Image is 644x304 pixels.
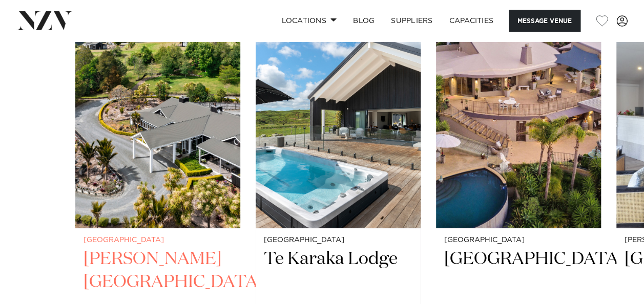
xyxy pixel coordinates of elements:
[383,10,441,32] a: SUPPLIERS
[509,10,580,32] button: Message Venue
[16,11,72,30] img: nzv-logo.png
[444,236,593,244] small: [GEOGRAPHIC_DATA]
[84,236,232,244] small: [GEOGRAPHIC_DATA]
[345,10,383,32] a: BLOG
[441,10,502,32] a: Capacities
[273,10,345,32] a: Locations
[264,236,412,244] small: [GEOGRAPHIC_DATA]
